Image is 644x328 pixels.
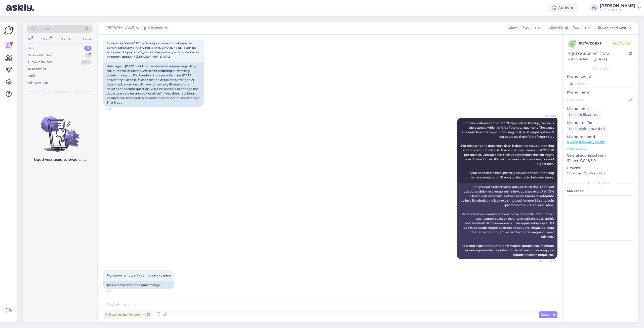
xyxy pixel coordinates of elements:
[105,107,124,111] span: 13:28
[612,40,632,46] span: Online
[567,97,628,103] input: Lisa nimi
[28,60,52,65] div: Tiimi vestlused
[105,290,124,293] span: 13:29
[547,25,568,31] div: Klienditugi
[567,171,634,176] p: Chrome 139.0.7258.76
[82,36,93,42] div: Email
[81,60,92,65] div: 99+
[600,4,641,12] a: [PERSON_NAME]TEZ TOUR OÜ
[27,36,32,42] div: All
[34,157,86,162] p: Uued vestlused tulevad siia.
[579,40,612,46] div: # ufwzqaxs
[567,125,607,132] div: Küsi telefoninumbrit
[23,107,97,153] img: No chats
[567,120,634,125] p: Kliendi telefon
[567,158,634,163] p: iPhone OS 18.5.0
[572,25,586,31] span: Russian
[48,89,71,94] span: Uued vestlused
[142,25,168,31] div: juhib vestlust
[567,146,634,151] p: Vaata edasi ...
[567,134,634,139] p: Klienditeekond
[60,36,72,42] div: Socials
[567,66,634,71] div: Kliendi info
[568,51,629,62] div: [GEOGRAPHIC_DATA], [GEOGRAPHIC_DATA]
[84,46,92,51] div: 0
[567,74,634,79] p: Kliendi tag'id
[4,26,14,35] img: Askly Logo
[28,67,46,72] div: AI Assistent
[600,4,635,8] div: [PERSON_NAME]
[567,181,634,185] div: [PERSON_NAME]
[567,153,634,158] p: Operatsioonisüsteem
[461,121,555,179] span: For cancellations more than 21 days before the trip, the fee is the deposit, which is 10% of the ...
[567,140,606,144] a: [URL][DOMAIN_NAME]
[571,42,573,46] span: u
[537,259,556,263] span: Nähtud ✓ 13:28
[541,312,555,317] span: Saada
[506,25,518,31] div: Klient
[600,8,635,12] div: TEZ TOUR OÜ
[522,25,536,31] span: Russian
[548,3,579,12] div: Aktiivne
[28,46,34,51] div: Uus
[595,25,633,31] div: Arhiveeri vestlus
[567,111,602,118] div: Küsi meiliaadressi
[103,281,174,289] div: Tell us more about the date change.
[105,25,135,31] span: [PERSON_NAME]
[28,73,35,78] div: Kõik
[457,183,557,259] div: Lor ipsumd sitametconse adipi eli se 20 doei te incidid utlaboree dolor m aliquae adminimv, quisn...
[103,62,204,107] div: Hello again. [DATE] I did not receive a full answer regarding the purchase of tickets. We are con...
[537,114,556,118] span: AI Assistent
[31,26,51,31] span: Otsi kliente
[567,165,634,171] p: Brauser
[28,80,48,85] div: Arhiveeritud
[103,311,152,318] div: Privaatne kommentaar
[85,53,92,58] div: 3
[107,273,171,277] span: Расскажите подробнее про смену даты
[591,4,598,11] div: AV
[567,106,634,111] p: Kliendi email
[567,80,634,88] input: Lisa tag
[42,36,51,42] div: Web
[567,90,634,95] p: Kliendi nimi
[28,53,53,58] div: Minu vestlused
[567,189,634,194] p: Märkmed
